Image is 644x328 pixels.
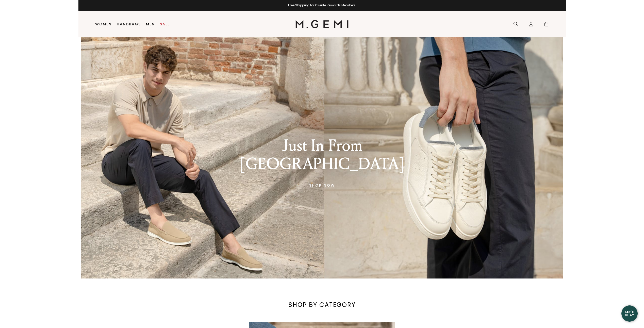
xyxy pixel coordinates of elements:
div: Banner that redirects to an awesome page [78,37,566,278]
img: M.Gemi [295,20,349,28]
div: Let's Chat [621,310,638,317]
a: Handbags [117,22,141,26]
a: Men [146,22,155,26]
div: Just In From [GEOGRAPHIC_DATA] [234,137,410,173]
a: Sale [160,22,170,26]
div: Free Shipping for Cliente Rewards Members [78,3,566,7]
div: SHOP BY CATEGORY [261,301,383,309]
a: Women [95,22,112,26]
a: Banner primary button [309,179,335,191]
